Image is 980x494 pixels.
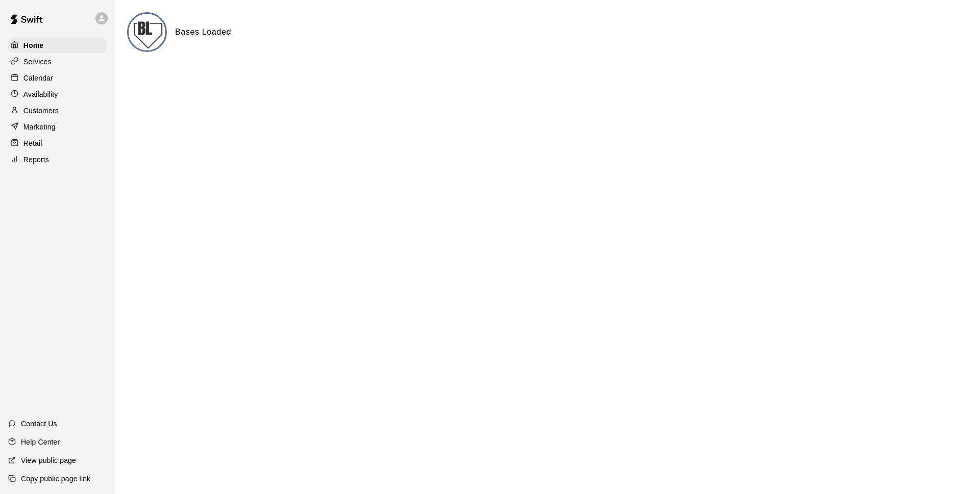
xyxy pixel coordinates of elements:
h6: Bases Loaded [175,25,231,39]
p: Contact Us [21,419,57,429]
a: Home [8,38,107,53]
p: Calendar [23,73,53,83]
a: Availability [8,87,107,102]
p: Retail [23,138,42,148]
a: Customers [8,103,107,118]
p: Reports [23,154,49,165]
a: Calendar [8,70,107,86]
p: Marketing [23,122,56,132]
img: Bases Loaded logo [129,14,167,52]
a: Reports [8,152,107,167]
p: Services [23,57,52,67]
a: Marketing [8,119,107,135]
p: View public page [21,455,76,465]
p: Customers [23,106,59,116]
p: Copy public page link [21,474,90,484]
a: Services [8,54,107,69]
p: Home [23,40,44,50]
a: Retail [8,136,107,151]
p: Availability [23,89,58,99]
p: Help Center [21,437,60,447]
